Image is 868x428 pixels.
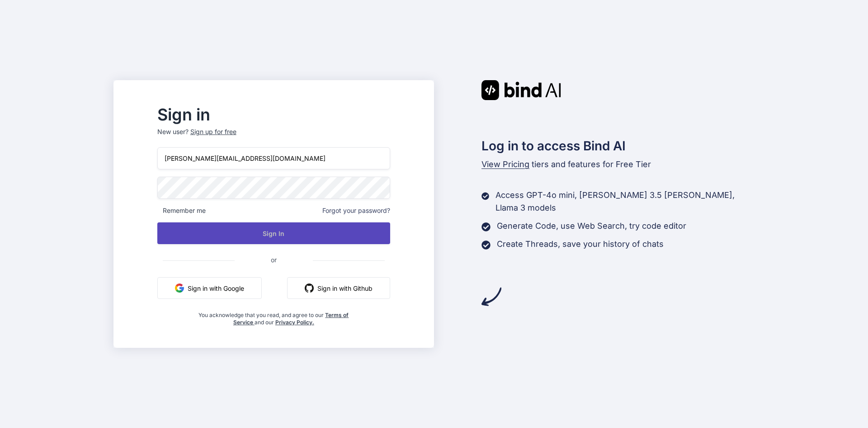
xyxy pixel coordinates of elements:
[305,284,314,293] img: github
[233,312,349,326] a: Terms of Service
[497,238,664,250] p: Create Threads, save your history of chats
[196,306,352,326] div: You acknowledge that you read, and agree to our and our
[481,136,755,155] h2: Log in to access Bind AI
[175,284,184,293] img: google
[481,80,561,100] img: Bind AI logo
[157,147,390,169] input: Login or Email
[157,277,262,299] button: Sign in with Google
[190,127,236,136] div: Sign up for free
[235,249,313,271] span: or
[481,158,755,171] p: tiers and features for Free Tier
[322,206,390,215] span: Forgot your password?
[157,206,206,215] span: Remember me
[157,107,390,122] h2: Sign in
[497,220,686,232] p: Generate Code, use Web Search, try code editor
[287,277,390,299] button: Sign in with Github
[275,319,314,326] a: Privacy Policy.
[157,222,390,244] button: Sign In
[481,287,501,307] img: arrow
[157,127,390,147] p: New user?
[481,159,529,169] span: View Pricing
[495,189,755,214] p: Access GPT-4o mini, [PERSON_NAME] 3.5 [PERSON_NAME], Llama 3 models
